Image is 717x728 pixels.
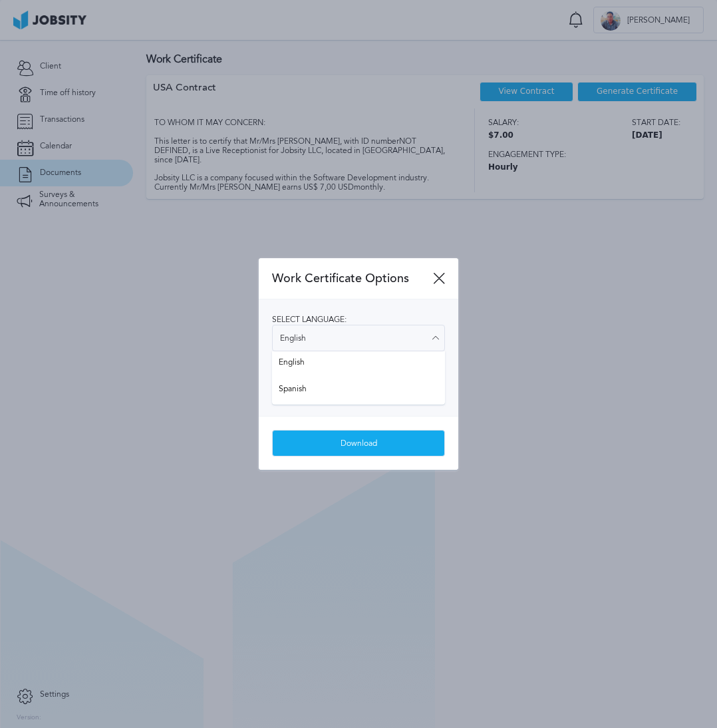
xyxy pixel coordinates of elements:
button: Download [272,430,445,456]
div: Download [273,431,444,457]
span: Spanish [279,385,438,398]
span: Work Certificate Options [272,272,433,285]
span: English [279,358,438,371]
span: Select language: [272,315,347,324]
